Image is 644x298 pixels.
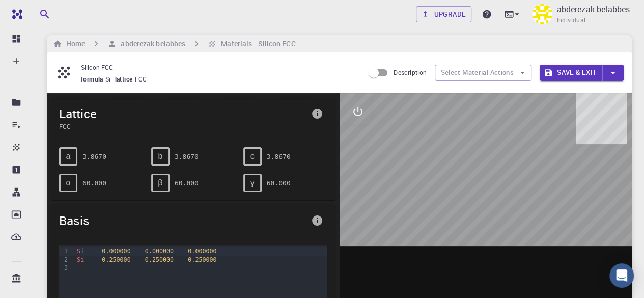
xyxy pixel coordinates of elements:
span: b [158,152,162,161]
p: abderezak belabbes [556,3,630,15]
h6: Materials - Silicon FCC [217,38,295,49]
a: Upgrade [416,6,471,22]
span: 0.000000 [102,248,130,255]
span: Support [20,7,57,16]
span: FCC [59,122,307,131]
span: 0.000000 [145,248,174,255]
span: Description [394,68,427,76]
pre: 60.000 [267,174,291,192]
pre: 3.8670 [267,148,291,166]
span: 0.250000 [145,256,174,263]
span: c [250,152,255,161]
span: FCC [134,75,151,83]
span: lattice [115,75,135,83]
pre: 60.000 [82,174,106,192]
nav: breadcrumb [51,38,298,49]
span: 0.000000 [188,248,216,255]
span: Si [77,248,84,255]
button: Save & Exit [540,65,602,81]
span: Lattice [59,105,307,122]
span: formula [81,75,105,83]
h6: Home [62,38,85,49]
div: 3 [59,264,69,272]
span: γ [250,178,255,187]
h6: abderezak belabbes [117,38,185,49]
span: 0.250000 [188,256,216,263]
img: logo [8,9,22,19]
span: Si [105,75,115,83]
pre: 60.000 [175,174,199,192]
div: 2 [59,256,69,264]
button: Select Material Actions [435,65,531,81]
span: 0.250000 [102,256,130,263]
pre: 3.8670 [82,148,106,166]
span: α [66,178,70,187]
img: abderezak belabbes [532,4,552,24]
div: 1 [59,247,69,255]
span: Individual [556,15,585,25]
span: β [158,178,162,187]
span: a [66,152,71,161]
span: Si [77,256,84,263]
button: info [307,210,327,231]
button: info [307,103,327,124]
span: Basis [59,212,307,229]
pre: 3.8670 [175,148,199,166]
div: Open Intercom Messenger [609,263,634,288]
